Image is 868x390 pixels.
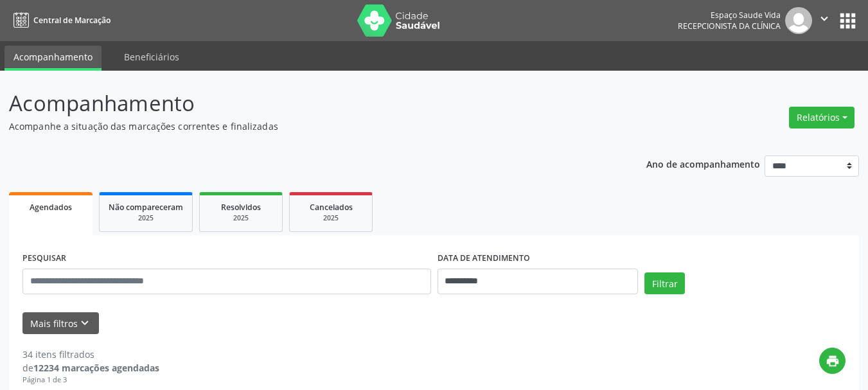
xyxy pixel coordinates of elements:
i: print [826,354,840,368]
button: Relatórios [789,107,855,129]
i:  [817,12,831,26]
a: Beneficiários [115,46,188,68]
span: Resolvidos [221,202,261,213]
a: Acompanhamento [4,46,102,71]
span: Central de Marcação [33,15,111,26]
div: Página 1 de 3 [22,375,159,386]
div: de [22,361,159,375]
button:  [812,7,837,34]
div: Espaço Saude Vida [678,10,781,21]
span: Cancelados [310,202,353,213]
div: 2025 [299,213,363,223]
strong: 12234 marcações agendadas [33,362,159,374]
label: PESQUISAR [22,249,66,269]
div: 34 itens filtrados [22,348,159,361]
p: Acompanhe a situação das marcações correntes e finalizadas [9,120,604,133]
div: 2025 [109,213,183,223]
button: apps [837,10,859,32]
button: Filtrar [644,272,685,294]
img: img [785,7,812,34]
label: DATA DE ATENDIMENTO [438,249,530,269]
span: Agendados [30,202,72,213]
i: keyboard_arrow_down [78,316,92,330]
span: Não compareceram [109,202,183,213]
button: Mais filtroskeyboard_arrow_down [22,312,99,335]
p: Ano de acompanhamento [646,155,760,172]
button: print [819,348,846,374]
a: Central de Marcação [9,10,111,31]
span: Recepcionista da clínica [678,21,781,31]
p: Acompanhamento [9,87,604,120]
div: 2025 [209,213,273,223]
